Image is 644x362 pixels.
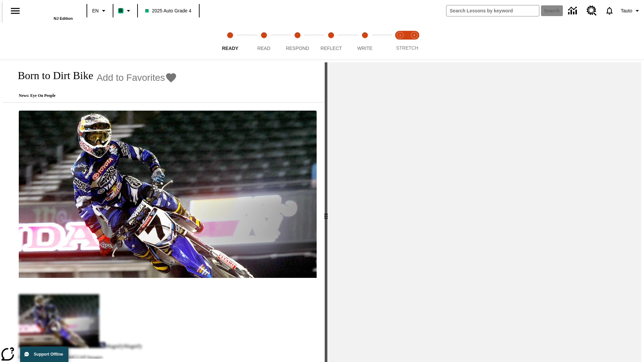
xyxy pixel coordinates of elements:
[278,23,317,60] button: Respond step 3 of 5
[119,6,122,15] span: B
[29,2,73,20] div: Home
[11,69,93,82] h1: Born to Dirt Bike
[145,7,192,14] span: 2025 Auto Grade 4
[446,5,539,16] input: search field
[601,2,618,19] a: Notifications
[211,23,250,60] button: Ready step 1 of 5
[399,34,401,37] text: 1
[115,5,135,17] button: Boost Class color is mint green. Change class color
[244,23,283,60] button: Read step 2 of 5
[92,7,99,14] span: EN
[345,23,384,60] button: Write step 5 of 5
[54,16,73,20] span: NJ Edition
[621,7,632,14] span: Tauto
[357,46,372,51] span: Write
[222,46,238,51] span: Ready
[19,111,317,278] img: Motocross racer James Stewart flies through the air on his dirt bike.
[257,46,270,51] span: Read
[34,352,63,357] span: Support Offline
[327,62,641,362] div: activity
[20,347,68,362] button: Support Offline
[312,23,351,60] button: Reflect step 4 of 5
[618,5,644,17] button: Profile/Settings
[564,2,583,20] a: Data Center
[97,72,165,83] span: Add to Favorites
[11,93,177,98] p: News: Eye On People
[413,34,415,37] text: 2
[325,62,327,362] div: Press Enter or Spacebar and then press right and left arrow keys to move the slider
[3,62,325,359] div: reading
[321,46,342,51] span: Reflect
[5,1,25,21] button: Open side menu
[97,72,177,83] button: Add to Favorites - Born to Dirt Bike
[405,23,424,60] button: Stretch Respond step 2 of 2
[89,5,111,17] button: Language: EN, Select a language
[396,45,418,51] span: STRETCH
[286,46,309,51] span: Respond
[390,23,410,60] button: Stretch Read step 1 of 2
[583,2,601,20] a: Resource Center, Will open in new tab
